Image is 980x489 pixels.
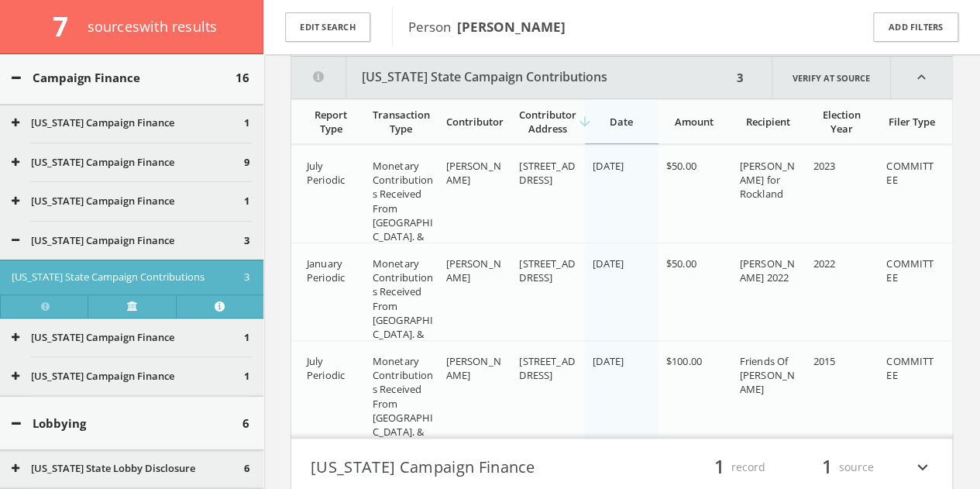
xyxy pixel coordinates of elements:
button: Add Filters [873,12,958,43]
span: 1 [244,369,249,384]
div: record [672,454,765,480]
span: 1 [707,453,731,480]
div: Recipient [740,115,796,129]
span: [STREET_ADDRESS] [519,354,574,382]
div: Contributor Address [519,108,576,136]
span: 1 [244,115,249,131]
button: [US_STATE] Campaign Finance [12,330,244,346]
span: Monetary Contributions Received From [GEOGRAPHIC_DATA]. & Part. [373,257,434,355]
span: Monetary Contributions Received From [GEOGRAPHIC_DATA]. & Part. [373,159,434,257]
button: [US_STATE] State Campaign Contributions [291,57,732,98]
span: [DATE] [593,354,624,368]
span: COMMITTEE [886,257,934,284]
div: Election Year [813,108,869,136]
span: [DATE] [593,257,624,270]
span: 7 [53,8,81,44]
span: 2015 [813,354,835,368]
i: expand_more [913,454,933,480]
span: [PERSON_NAME] for Rockland [740,159,795,201]
button: [US_STATE] Campaign Finance [12,194,244,209]
div: Date [593,115,649,129]
span: 6 [244,461,249,477]
span: $100.00 [666,354,702,368]
span: 2022 [813,257,835,270]
span: [PERSON_NAME] [446,257,501,284]
a: Verify at source [772,57,891,98]
span: July Periodic [307,354,345,382]
span: Person [408,18,566,36]
button: Campaign Finance [12,69,236,87]
span: [STREET_ADDRESS] [519,257,574,284]
span: source s with results [88,17,218,36]
span: July Periodic [307,159,345,187]
span: [STREET_ADDRESS] [519,159,574,187]
span: January Periodic [307,257,345,284]
button: [US_STATE] Campaign Finance [12,233,244,249]
button: [US_STATE] Campaign Finance [12,115,244,131]
span: 3 [244,233,249,249]
span: COMMITTEE [886,354,934,382]
b: [PERSON_NAME] [457,18,566,36]
span: 9 [244,155,249,170]
span: $50.00 [666,159,696,173]
span: [DATE] [593,159,624,173]
div: Report Type [307,108,356,136]
button: [US_STATE] Campaign Finance [12,369,244,384]
div: source [781,454,874,480]
span: Friends Of [PERSON_NAME] [740,354,795,396]
button: Edit Search [285,12,370,43]
div: Filer Type [886,115,937,129]
span: [PERSON_NAME] [446,354,501,382]
span: 2023 [813,159,835,173]
span: 1 [815,453,839,480]
span: Monetary Contributions Received From [GEOGRAPHIC_DATA]. & Part. [373,354,434,453]
div: Amount [666,115,723,129]
div: grid [291,145,952,438]
button: [US_STATE] Campaign Finance [12,155,244,170]
i: expand_less [891,57,952,98]
span: 1 [244,194,249,209]
button: Lobbying [12,415,242,432]
button: [US_STATE] State Lobby Disclosure [12,461,244,477]
span: 1 [244,330,249,346]
span: 16 [236,69,249,87]
div: Transaction Type [373,108,429,136]
button: [US_STATE] Campaign Finance [311,454,622,480]
button: [US_STATE] State Campaign Contributions [12,270,244,285]
a: Verify at source [88,294,175,318]
span: 6 [242,415,249,432]
span: [PERSON_NAME] [446,159,501,187]
div: Contributor [446,115,503,129]
span: 3 [244,270,249,285]
span: $50.00 [666,257,696,270]
span: [PERSON_NAME] 2022 [740,257,795,284]
span: COMMITTEE [886,159,934,187]
div: 3 [732,57,748,98]
i: arrow_downward [577,114,593,129]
